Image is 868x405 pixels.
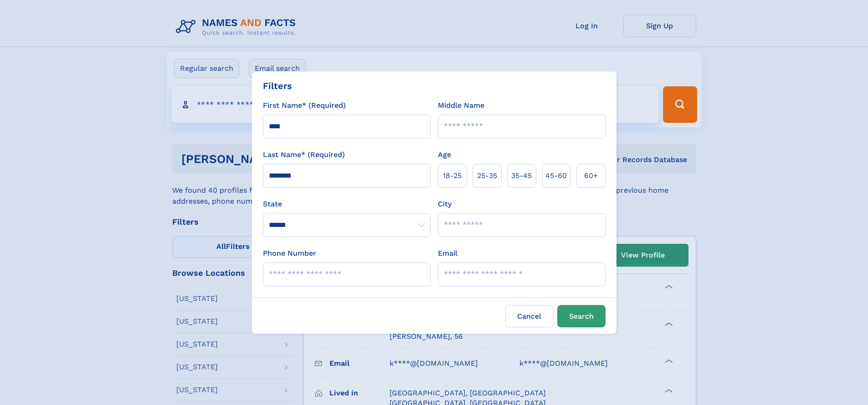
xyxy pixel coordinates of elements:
[557,305,606,327] button: Search
[438,149,451,160] label: Age
[511,170,532,181] span: 35‑45
[263,100,346,111] label: First Name* (Required)
[584,170,598,181] span: 60+
[545,170,567,181] span: 45‑60
[438,248,457,259] label: Email
[263,149,345,160] label: Last Name* (Required)
[263,79,292,93] div: Filters
[263,248,316,259] label: Phone Number
[438,100,484,111] label: Middle Name
[438,199,452,210] label: City
[263,199,431,210] label: State
[443,170,462,181] span: 18‑25
[505,305,554,327] label: Cancel
[477,170,497,181] span: 25‑35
